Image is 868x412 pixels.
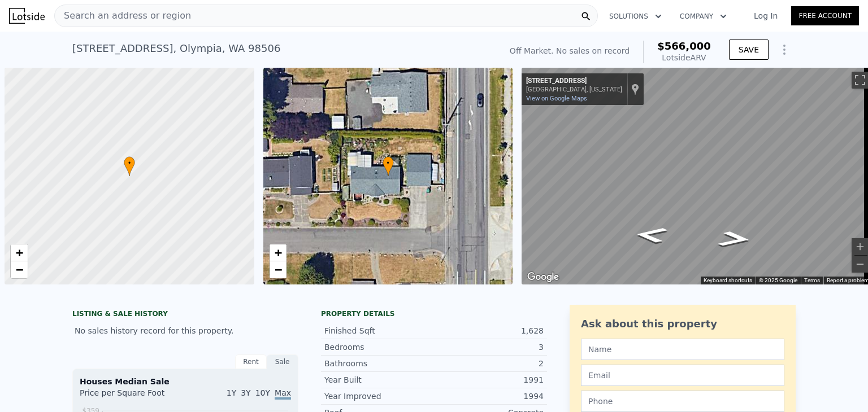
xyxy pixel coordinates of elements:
div: [STREET_ADDRESS] , Olympia , WA 98506 [72,41,280,56]
a: Zoom in [270,244,287,261]
path: Go West, Balsam Ave NE [620,223,682,247]
span: 1Y [227,388,236,397]
div: [GEOGRAPHIC_DATA], [US_STATE] [526,86,622,93]
button: Keyboard shortcuts [704,277,752,284]
a: Zoom out [270,261,287,278]
span: 10Y [255,388,270,397]
div: • [383,156,394,176]
a: Log In [740,10,791,21]
div: 3 [434,341,544,353]
a: Free Account [791,6,859,25]
span: 3Y [241,388,250,397]
div: LISTING & SALE HISTORY [72,309,298,321]
div: [STREET_ADDRESS] [526,77,622,86]
div: Finished Sqft [324,325,434,336]
span: + [16,246,23,260]
path: Go East, Balsam Ave NE [704,227,765,251]
img: Google [524,270,562,284]
div: Rent [235,354,267,369]
span: − [274,262,281,277]
div: 1994 [434,391,544,402]
span: • [124,158,135,168]
span: + [274,246,281,260]
div: Houses Median Sale [80,376,291,387]
a: Terms [804,277,820,283]
button: Show Options [773,38,796,61]
span: Max [275,388,291,400]
input: Phone [581,391,784,412]
a: Show location on map [631,83,639,95]
span: Search an address or region [55,9,191,23]
span: • [383,158,394,168]
img: Lotside [9,8,45,24]
span: $566,000 [657,40,711,52]
span: − [16,262,23,277]
div: 2 [434,358,544,369]
div: Bedrooms [324,341,434,353]
a: Zoom in [11,244,28,261]
div: 1,628 [434,325,544,336]
div: No sales history record for this property. [72,321,298,341]
button: SAVE [729,40,769,60]
input: Name [581,339,784,360]
div: Property details [321,309,547,318]
div: Bathrooms [324,358,434,369]
div: • [124,156,135,176]
button: Solutions [600,6,671,27]
div: Ask about this property [581,316,784,332]
span: © 2025 Google [759,277,797,283]
a: View on Google Maps [526,95,587,102]
div: 1991 [434,374,544,385]
div: Year Built [324,374,434,385]
div: Sale [267,354,298,369]
div: Year Improved [324,391,434,402]
div: Price per Square Foot [80,387,185,405]
button: Company [671,6,736,27]
div: Lotside ARV [657,52,711,63]
div: Off Market. No sales on record [510,45,630,56]
input: Email [581,365,784,386]
a: Open this area in Google Maps (opens a new window) [524,270,562,284]
a: Zoom out [11,261,28,278]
